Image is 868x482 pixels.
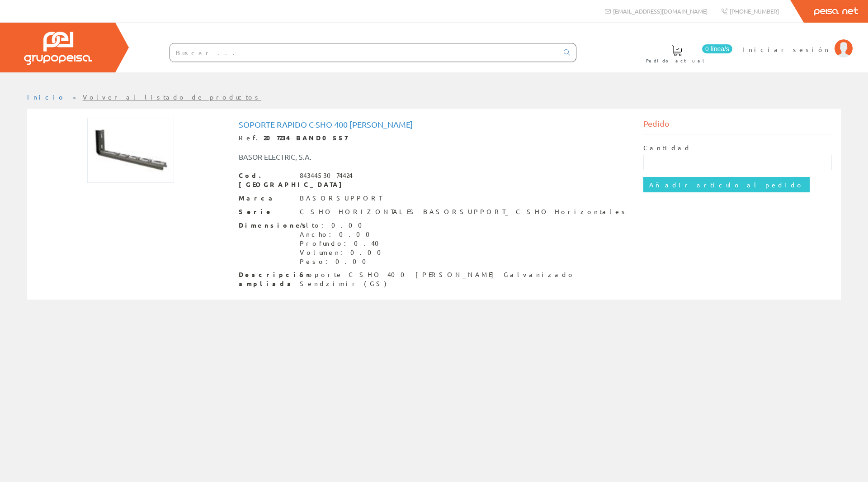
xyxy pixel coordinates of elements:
img: Grupo Peisa [24,32,92,65]
div: Ancho: 0.00 [300,230,387,239]
div: Peso: 0.00 [300,257,387,266]
img: Foto artículo Soporte Rapido C-sho 400 Gs Basor (192x143.62204724409) [87,118,174,183]
div: Profundo: 0.40 [300,239,387,248]
span: Pedido actual [646,56,708,65]
div: Alto: 0.00 [300,221,387,230]
span: Serie [239,207,293,216]
input: Añadir artículo al pedido [643,177,810,192]
a: Iniciar sesión [742,38,853,46]
div: Soporte C-SHO 400 [PERSON_NAME] Galvanizado Sendzimir (GS) [300,270,630,288]
span: Iniciar sesión [742,45,830,54]
div: BASORSUPPORT [300,194,382,203]
span: [EMAIL_ADDRESS][DOMAIN_NAME] [613,7,708,15]
span: Descripción ampliada [239,270,293,288]
div: C-SHO HORIZONTALES BASORSUPPORT_ C-SHO Horizontales [300,207,628,216]
span: Cod. [GEOGRAPHIC_DATA] [239,171,293,189]
div: Ref. [239,134,630,143]
div: Pedido [643,118,832,134]
a: Volver al listado de productos [83,93,261,101]
strong: 207234 BAND0557 [264,134,347,142]
div: BASOR ELECTRIC, S.A. [232,152,468,162]
div: 8434453074424 [300,171,353,180]
input: Buscar ... [170,43,558,62]
h1: Soporte Rapido C-sho 400 [PERSON_NAME] [239,120,630,129]
span: [PHONE_NUMBER] [730,7,779,15]
span: Marca [239,194,293,203]
span: 0 línea/s [702,44,732,53]
label: Cantidad [643,143,691,153]
div: Volumen: 0.00 [300,248,387,257]
span: Dimensiones [239,221,293,230]
a: Inicio [27,93,66,101]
